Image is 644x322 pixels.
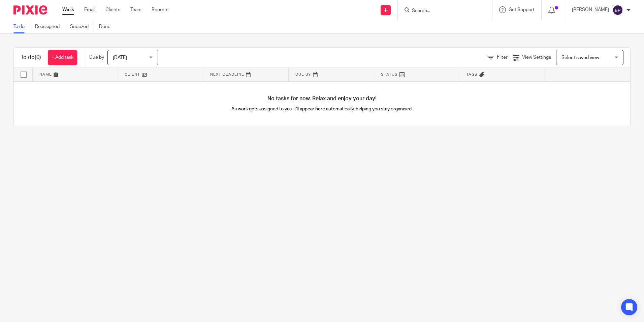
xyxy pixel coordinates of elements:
[70,20,94,33] a: Snoozed
[572,6,609,13] p: [PERSON_NAME]
[411,8,472,14] input: Search
[13,20,30,33] a: To do
[21,54,41,61] h1: To do
[84,6,95,13] a: Email
[612,5,623,16] img: svg%3E
[522,55,551,60] span: View Settings
[48,50,77,65] a: + Add task
[105,6,120,13] a: Clients
[497,55,508,60] span: Filter
[13,5,47,15] img: Pixie
[99,20,116,33] a: Done
[152,6,168,13] a: Reports
[89,54,104,61] p: Due by
[35,55,41,60] span: (0)
[113,55,127,60] span: [DATE]
[130,6,141,13] a: Team
[561,55,599,60] span: Select saved view
[62,6,74,13] a: Work
[466,73,478,76] span: Tags
[35,20,65,33] a: Reassigned
[509,7,535,12] span: Get Support
[14,95,630,102] h4: No tasks for now. Relax and enjoy your day!
[168,106,476,112] p: As work gets assigned to you it'll appear here automatically, helping you stay organised.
